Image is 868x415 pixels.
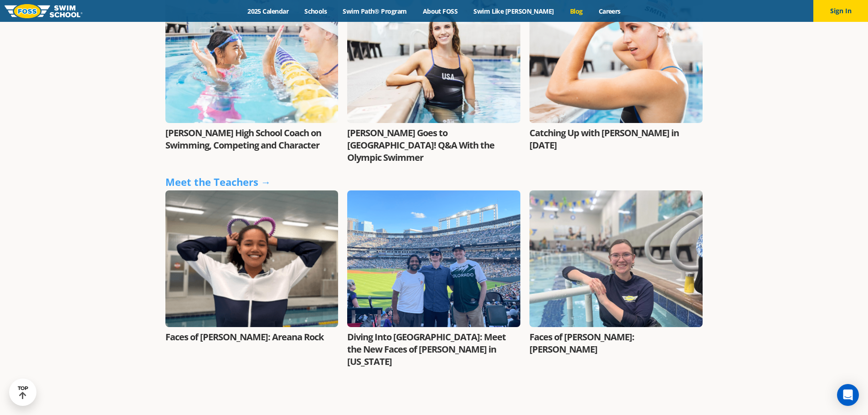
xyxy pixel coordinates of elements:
a: Catching Up with [PERSON_NAME] in [DATE] [529,127,679,151]
div: Open Intercom Messenger [837,384,859,406]
a: [PERSON_NAME] High School Coach on Swimming, Competing and Character [165,127,321,151]
div: TOP [18,385,28,400]
a: Meet the Teachers → [165,175,271,189]
a: Swim Like [PERSON_NAME] [466,7,562,15]
a: Careers [591,7,628,15]
a: Schools [297,7,335,15]
a: About FOSS [415,7,466,15]
a: Diving Into [GEOGRAPHIC_DATA]: Meet the New Faces of [PERSON_NAME] in [US_STATE] [347,331,506,368]
a: Blog [562,7,591,15]
a: Faces of [PERSON_NAME]: Areana Rock [165,331,324,343]
img: FOSS Swim School Logo [5,4,82,18]
a: 2025 Calendar [240,7,297,15]
a: Faces of [PERSON_NAME]: [PERSON_NAME] [529,331,634,355]
a: Swim Path® Program [335,7,415,15]
a: [PERSON_NAME] Goes to [GEOGRAPHIC_DATA]! Q&A With the Olympic Swimmer [347,127,494,164]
